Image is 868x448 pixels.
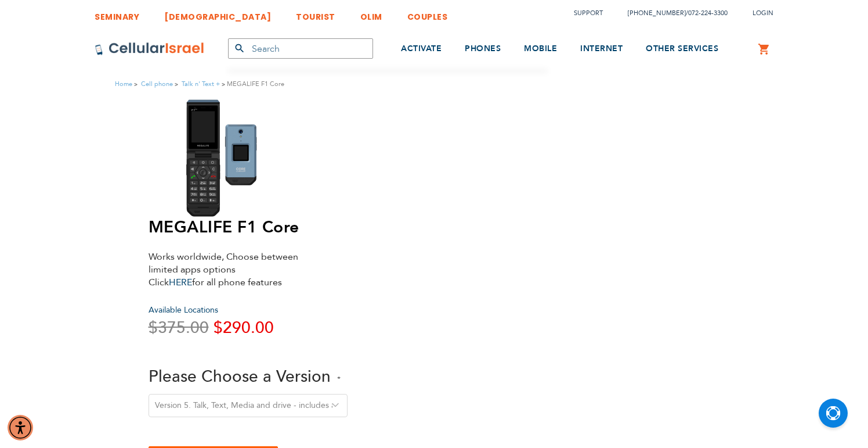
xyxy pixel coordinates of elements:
span: $290.00 [214,317,274,339]
span: $375.00 [149,317,209,339]
a: OTHER SERVICES [646,27,718,71]
a: Cell phone [141,80,173,88]
img: Cellular Israel Logo [95,42,205,56]
a: Home [115,80,132,88]
h1: MEGALIFE F1 Core [149,217,555,237]
span: Login [753,9,773,17]
img: MEGALIFE F1 Core [149,98,317,217]
a: MOBILE [524,27,557,71]
a: PHONES [465,27,501,71]
a: Talk n' Text + [182,80,220,88]
a: 072-224-3300 [688,9,728,17]
a: INTERNET [580,27,623,71]
a: HERE [169,276,192,289]
a: SEMINARY [95,3,139,24]
a: Available Locations [149,304,218,316]
a: Support [574,9,603,17]
a: [PHONE_NUMBER] [628,9,686,17]
a: COUPLES [407,3,448,24]
span: MOBILE [524,43,557,54]
a: TOURIST [296,3,335,24]
span: INTERNET [580,43,623,54]
div: Works worldwide, Choose between limited apps options Click for all phone features [149,250,328,289]
li: / [616,5,728,21]
span: Please Choose a Version [149,365,331,388]
span: PHONES [465,43,501,54]
a: ACTIVATE [401,27,442,71]
div: Accessibility Menu [8,415,33,440]
li: MEGALIFE F1 Core [220,78,284,89]
span: OTHER SERVICES [646,43,718,54]
span: ACTIVATE [401,43,442,54]
input: Search [228,38,373,59]
a: OLIM [360,3,382,24]
a: [DEMOGRAPHIC_DATA] [164,3,271,24]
